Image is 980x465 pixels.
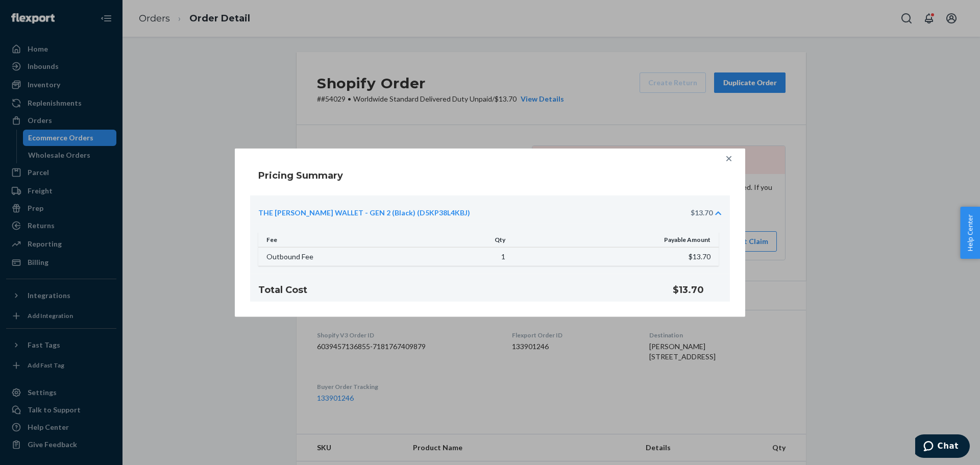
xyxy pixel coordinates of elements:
th: Payable Amount [511,232,719,247]
th: Fee [258,232,420,247]
h4: $13.70 [673,283,722,297]
td: 1 [420,247,511,266]
td: Outbound Fee [258,247,420,266]
th: Qty [420,232,511,247]
h4: Total Cost [258,283,648,297]
span: Chat [22,7,43,16]
td: $13.70 [511,247,719,266]
h4: Pricing Summary [258,168,343,182]
a: THE [PERSON_NAME] WALLET - GEN 2 (Black) (D5KP38L4KBJ) [258,207,470,217]
div: $13.70 [691,207,713,217]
